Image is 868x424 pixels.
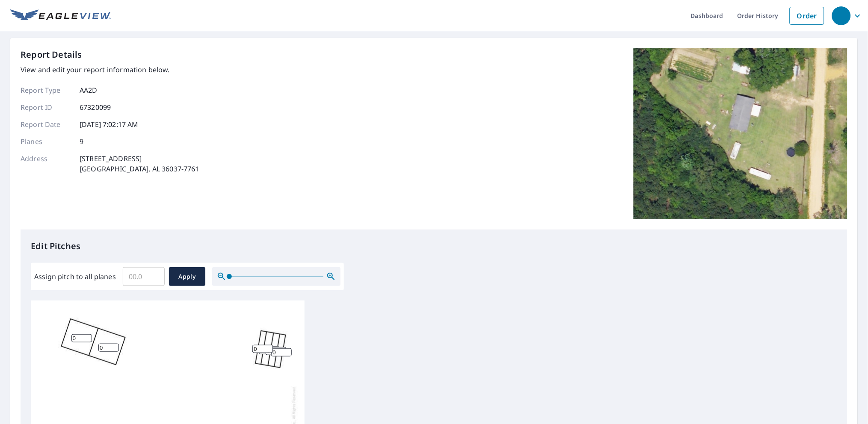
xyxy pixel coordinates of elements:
img: EV Logo [10,9,111,22]
input: 00.0 [123,265,165,289]
p: Planes [21,136,72,147]
p: View and edit your report information below. [21,65,199,75]
button: Apply [169,267,205,286]
p: Edit Pitches [31,240,837,253]
p: AA2D [80,85,98,95]
p: [STREET_ADDRESS] [GEOGRAPHIC_DATA], AL 36037-7761 [80,153,199,174]
img: Top image [634,48,847,219]
label: Assign pitch to all planes [34,271,116,282]
a: Order [790,7,824,25]
p: Report Type [21,85,72,95]
span: Apply [176,271,198,282]
p: Report ID [21,102,72,112]
p: Report Date [21,119,72,130]
p: 67320099 [80,102,111,112]
p: 9 [80,136,83,147]
p: [DATE] 7:02:17 AM [80,119,139,130]
p: Report Details [21,48,82,61]
p: Address [21,153,72,174]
